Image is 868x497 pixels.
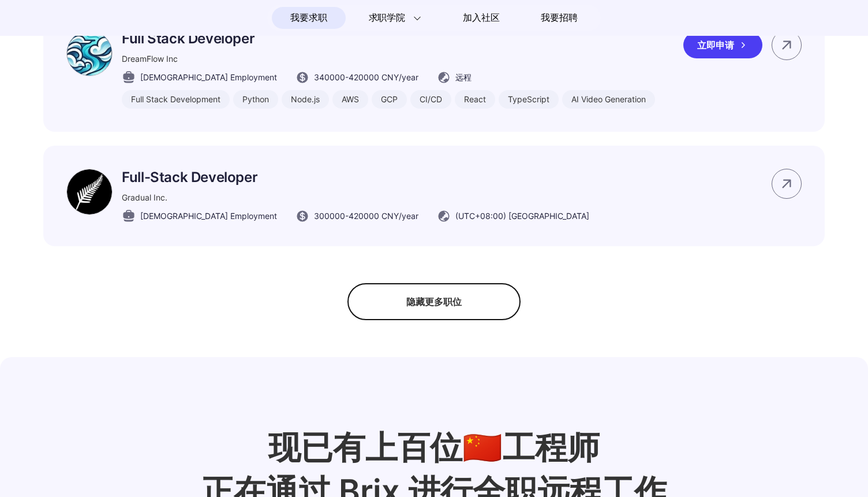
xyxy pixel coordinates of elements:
span: (UTC+08:00) [GEOGRAPHIC_DATA] [455,210,589,222]
div: AI Video Generation [562,90,655,109]
div: Node.js [282,90,329,109]
span: 300000 - 420000 CNY /year [314,210,418,222]
span: Gradual Inc. [122,192,167,202]
div: Full Stack Development [122,90,230,109]
p: Full Stack Developer [122,30,655,47]
p: Full-Stack Developer [122,169,589,186]
div: Python [233,90,278,109]
div: GCP [372,90,407,109]
span: 求职学院 [369,11,405,25]
div: 立即申请 [683,32,762,58]
div: React [455,90,495,109]
div: 隐藏更多职位 [347,283,521,320]
span: 我要求职 [290,9,327,27]
span: 远程 [455,71,472,83]
span: DreamFlow Inc [122,54,178,64]
div: TypeScript [499,90,559,109]
a: 立即申请 [683,32,772,58]
div: CI/CD [410,90,451,109]
span: 加入社区 [463,9,499,27]
span: 340000 - 420000 CNY /year [314,71,418,83]
span: [DEMOGRAPHIC_DATA] Employment [140,71,277,83]
div: AWS [332,90,368,109]
span: 我要招聘 [541,11,577,25]
span: [DEMOGRAPHIC_DATA] Employment [140,210,277,222]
